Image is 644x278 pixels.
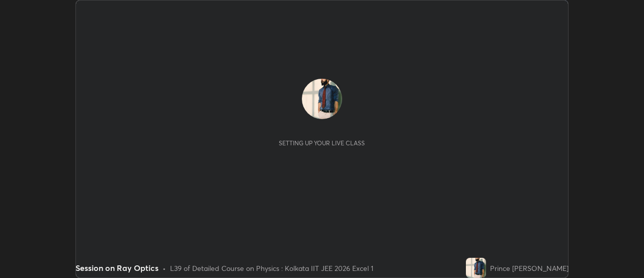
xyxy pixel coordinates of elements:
div: • [163,263,166,273]
div: Setting up your live class [279,139,365,147]
img: 96122d21c5e7463d91715a36403f4a25.jpg [302,79,342,119]
img: 96122d21c5e7463d91715a36403f4a25.jpg [466,258,486,278]
div: Session on Ray Optics [75,262,158,274]
div: L39 of Detailed Course on Physics : Kolkata IIT JEE 2026 Excel 1 [170,263,373,273]
div: Prince [PERSON_NAME] [490,263,569,273]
